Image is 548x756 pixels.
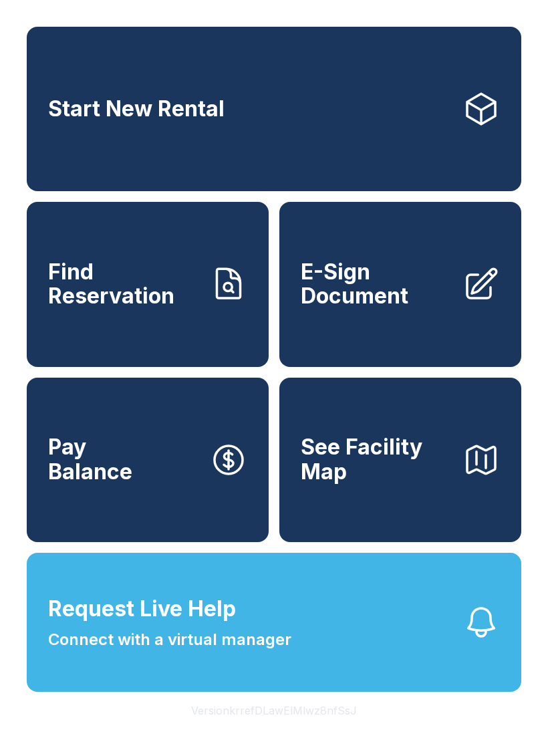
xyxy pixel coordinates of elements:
span: Pay Balance [48,435,132,484]
a: E-Sign Document [279,202,521,366]
button: See Facility Map [279,378,521,542]
button: VersionkrrefDLawElMlwz8nfSsJ [180,692,368,729]
button: PayBalance [27,378,269,542]
span: E-Sign Document [301,260,452,309]
span: Request Live Help [48,593,236,625]
a: Start New Rental [27,27,521,191]
span: Start New Rental [48,97,225,122]
span: Connect with a virtual manager [48,628,291,652]
span: Find Reservation [48,260,199,309]
a: Find Reservation [27,202,269,366]
span: See Facility Map [301,435,452,484]
button: Request Live HelpConnect with a virtual manager [27,553,521,692]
